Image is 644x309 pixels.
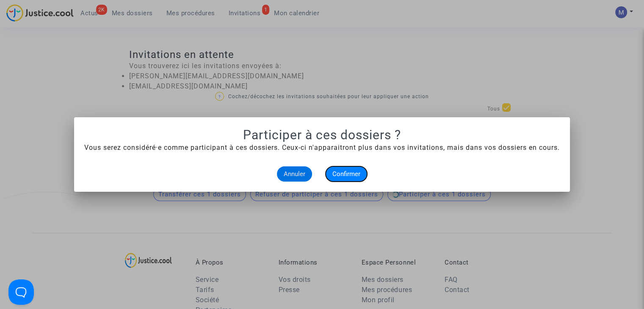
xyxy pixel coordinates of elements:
button: Confirmer [326,166,367,182]
span: Confirmer [332,170,360,178]
span: Annuler [284,170,305,178]
iframe: Help Scout Beacon - Open [8,279,34,305]
span: Vous serez considéré·e comme participant à ces dossiers. Ceux-ci n'apparaitront plus dans vos inv... [84,143,560,152]
button: Annuler [277,166,312,182]
h1: Participer à ces dossiers ? [84,127,560,143]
